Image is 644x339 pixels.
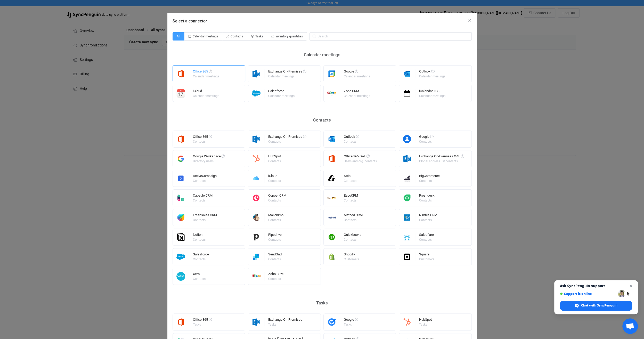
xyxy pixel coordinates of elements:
[268,174,282,179] div: iCloud
[344,318,358,323] div: Google
[560,292,616,296] span: Support is online
[324,233,340,241] img: quickbooks.png
[419,238,433,241] div: Contacts
[268,70,306,75] div: Exchange On-Premises
[268,272,283,277] div: Zoho CRM
[628,283,634,289] span: Close chat
[419,155,464,160] div: Exchange On-Premises GAL
[399,252,415,261] img: square.png
[193,219,216,222] div: Contacts
[344,160,377,163] div: Users and org. contacts
[399,233,415,241] img: salesflare.png
[308,299,336,307] div: Tasks
[268,140,306,143] div: Contacts
[399,318,415,326] img: hubspot.png
[560,284,632,288] span: Ask SyncPenguin support
[268,238,281,241] div: Contacts
[193,233,206,238] div: Notion
[344,199,357,202] div: Contacts
[193,140,211,143] div: Contacts
[248,213,264,222] img: mailchimp.png
[173,19,207,23] span: Select a connector
[173,69,189,78] img: microsoft365.png
[344,140,358,143] div: Contacts
[324,213,340,222] img: methodcrm.png
[268,160,281,163] div: Contacts
[268,318,302,323] div: Exchange On-Premises
[419,75,445,78] div: Calendar meetings
[324,69,340,78] img: google.png
[193,213,217,219] div: Freshsales CRM
[419,258,434,261] div: Customers
[268,323,301,326] div: Tasks
[173,193,189,202] img: capsule.png
[399,174,415,183] img: big-commerce.png
[324,154,340,163] img: microsoft365.png
[468,18,472,23] button: Close
[268,179,281,182] div: Contacts
[193,253,209,258] div: Salesforce
[419,213,437,219] div: Nimble CRM
[193,179,216,182] div: Contacts
[173,213,189,222] img: freshworks.png
[268,155,282,160] div: HubSpot
[419,94,445,98] div: Calendar meetings
[309,32,472,41] input: Search
[193,323,211,326] div: Tasks
[193,238,206,241] div: Contacts
[399,89,415,98] img: icalendar.png
[248,233,264,241] img: pipedrive.png
[344,155,378,160] div: Office 365 GAL
[193,199,212,202] div: Contacts
[399,213,415,222] img: nimble.png
[173,272,189,281] img: xero.png
[193,272,206,277] div: Xero
[344,238,361,241] div: Contacts
[419,194,435,199] div: Freshdesk
[344,213,363,219] div: Method CRM
[248,154,264,163] img: hubspot.png
[419,140,433,143] div: Contacts
[344,253,360,258] div: Shopify
[419,89,446,94] div: iCalendar .ICS
[268,75,306,78] div: Calendar meetings
[248,135,264,143] img: exchange.png
[268,213,283,219] div: Mailchimp
[248,89,264,98] img: salesforce.png
[399,69,415,78] img: outlook.png
[344,94,370,98] div: Calendar meetings
[268,94,295,98] div: Calendar meetings
[399,154,415,163] img: exchange.png
[344,233,361,238] div: Quickbooks
[173,135,189,143] img: microsoft365.png
[268,194,286,199] div: Copper CRM
[419,318,432,323] div: HubSpot
[344,194,358,199] div: EspoCRM
[581,303,617,308] span: Chat with SyncPenguin
[268,219,283,222] div: Contacts
[344,323,357,326] div: Tasks
[324,135,340,143] img: outlook.png
[248,174,264,183] img: icloud.png
[268,135,306,140] div: Exchange On-Premises
[419,323,431,326] div: Tasks
[268,277,283,280] div: Contacts
[344,179,356,182] div: Contacts
[419,253,435,258] div: Square
[268,253,282,258] div: SendGrid
[193,70,220,75] div: Office 365
[193,160,224,163] div: Directory users
[419,174,440,179] div: BigCommerce
[173,233,189,241] img: notion.png
[344,219,362,222] div: Contacts
[248,272,264,281] img: zoho-crm.png
[324,89,340,98] img: zoho-crm.png
[193,174,217,179] div: ActiveCampaign
[324,174,340,183] img: attio.png
[344,70,371,75] div: Google
[399,193,415,202] img: freshdesk.png
[419,219,436,222] div: Contacts
[419,179,439,182] div: Contacts
[344,75,370,78] div: Calendar meetings
[193,318,212,323] div: Office 365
